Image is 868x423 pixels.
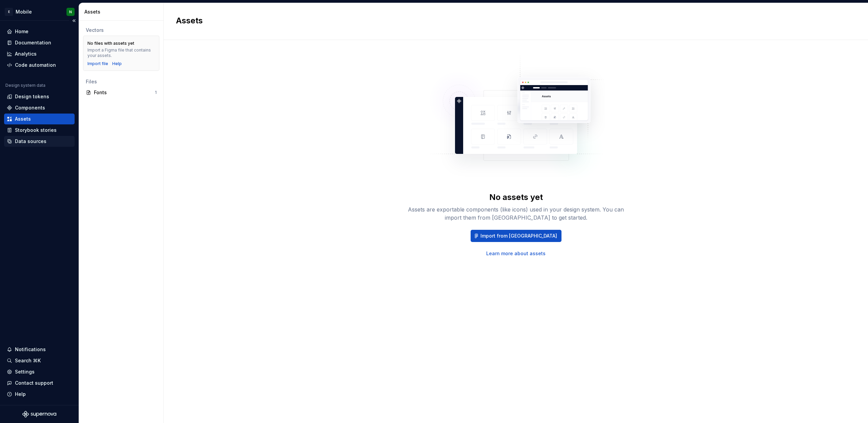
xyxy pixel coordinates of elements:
a: Settings [4,366,75,377]
div: Code automation [15,62,56,68]
a: Design tokens [4,91,75,102]
h2: Assets [176,15,848,26]
a: Code automation [4,60,75,70]
a: Learn more about assets [486,250,546,257]
div: Storybook stories [15,127,57,134]
a: Documentation [4,37,75,48]
a: Fonts1 [83,87,159,98]
div: Assets [15,116,31,122]
div: Design system data [5,83,45,88]
div: Import a Figma file that contains your assets. [87,47,155,58]
button: Import from [GEOGRAPHIC_DATA] [471,230,561,242]
button: Search ⌘K [4,355,75,366]
div: Files [86,78,157,85]
div: Design tokens [15,93,49,100]
div: Assets are exportable components (like icons) used in your design system. You can import them fro... [408,205,625,222]
div: Notifications [15,346,46,353]
div: Components [15,104,45,111]
div: No assets yet [489,192,543,203]
span: Import from [GEOGRAPHIC_DATA] [480,233,557,239]
div: No files with assets yet [87,41,134,46]
svg: Supernova Logo [22,411,56,418]
div: Data sources [15,138,46,145]
div: Help [15,391,26,398]
div: Search ⌘K [15,357,41,364]
div: Contact support [15,380,53,386]
a: Home [4,26,75,37]
a: Analytics [4,48,75,59]
div: Documentation [15,39,51,46]
button: Contact support [4,378,75,388]
a: Storybook stories [4,125,75,136]
div: Analytics [15,51,37,57]
div: Assets [84,8,161,15]
div: Vectors [86,27,157,34]
div: Home [15,28,28,35]
button: Help [4,389,75,400]
button: Collapse sidebar [69,16,79,25]
div: N [69,9,72,15]
a: Assets [4,114,75,124]
a: Components [4,102,75,113]
button: EMobileN [1,4,77,19]
button: Import file [87,61,108,66]
div: Settings [15,368,35,375]
button: Notifications [4,344,75,355]
div: E [5,8,13,16]
div: Mobile [16,8,32,15]
a: Data sources [4,136,75,147]
div: Fonts [94,89,155,96]
div: 1 [155,90,157,95]
a: Help [112,61,122,66]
